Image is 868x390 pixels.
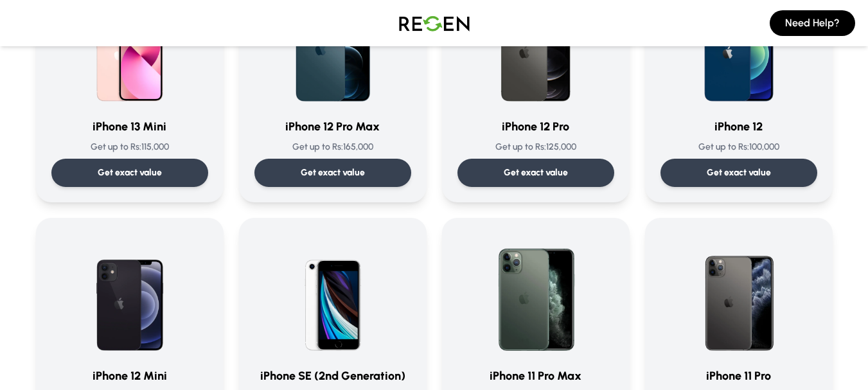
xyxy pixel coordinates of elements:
h3: iPhone 11 Pro Max [457,367,614,385]
p: Get exact value [504,166,568,179]
p: Get up to Rs: 100,000 [660,141,817,154]
img: iPhone 11 Pro [677,233,801,357]
p: Get exact value [98,166,162,179]
p: Get up to Rs: 125,000 [457,141,614,154]
button: Need Help? [770,10,855,36]
img: iPhone 12 Mini [68,233,191,357]
p: Get exact value [707,166,771,179]
p: Get up to Rs: 115,000 [51,141,208,154]
img: iPhone SE (2nd Generation) [271,233,394,357]
p: Get exact value [301,166,365,179]
h3: iPhone 12 Pro [457,118,614,136]
img: iPhone 11 Pro Max [474,233,598,357]
p: Get up to Rs: 165,000 [254,141,411,154]
h3: iPhone 13 Mini [51,118,208,136]
h3: iPhone 11 Pro [660,367,817,385]
h3: iPhone SE (2nd Generation) [254,367,411,385]
img: Logo [389,5,479,41]
h3: iPhone 12 Mini [51,367,208,385]
h3: iPhone 12 Pro Max [254,118,411,136]
h3: iPhone 12 [660,118,817,136]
